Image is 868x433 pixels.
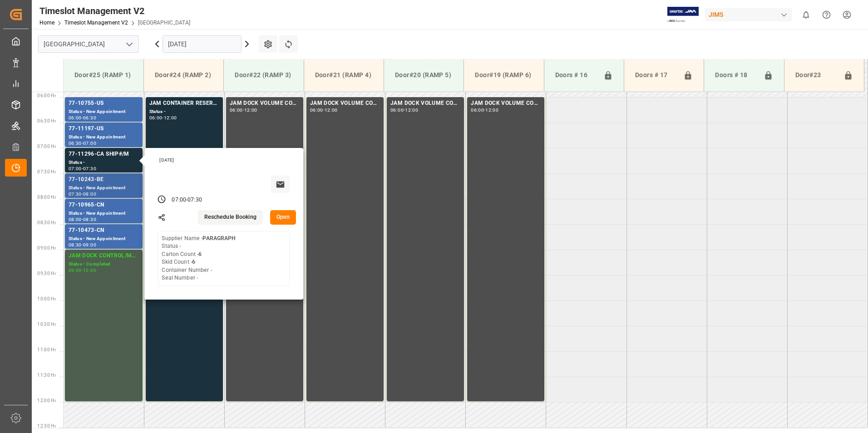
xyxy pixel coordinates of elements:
div: JAM DOCK VOLUME CONTROL [310,99,380,108]
button: Open [270,210,296,225]
div: 06:30 [83,116,96,120]
img: Exertis%20JAM%20-%20Email%20Logo.jpg_1722504956.jpg [667,7,699,23]
div: 09:00 [69,268,82,272]
div: 08:30 [83,217,96,221]
span: 10:00 Hr [37,296,56,301]
div: Status - New Appointment [69,235,139,243]
button: open menu [122,37,136,51]
div: Doors # 18 [711,67,759,84]
span: 12:00 Hr [37,398,56,403]
div: - [323,108,325,112]
a: Timeslot Management V2 [64,20,128,26]
div: 12:00 [405,108,418,112]
div: 12:00 [83,268,96,272]
div: 77-10755-US [69,99,139,108]
div: 08:30 [69,243,82,247]
div: 07:30 [187,196,202,204]
span: 09:00 Hr [37,246,56,251]
b: PARAGRAPH [202,235,236,241]
div: - [243,108,244,112]
div: - [82,167,83,171]
span: 09:30 Hr [37,271,56,276]
div: Doors # 16 [552,67,600,84]
div: JAM DOCK CONTROL/MONTH END [69,251,139,261]
div: JAM DOCK VOLUME CONTROL [471,99,541,108]
div: Status - [149,108,219,116]
div: 07:00 [69,167,82,171]
div: - [162,116,163,120]
div: Doors # 17 [631,67,680,84]
div: JAM DOCK VOLUME CONTROL [230,99,300,108]
div: 06:00 [149,116,163,120]
a: Home [39,20,54,26]
div: - [82,243,83,247]
div: Timeslot Management V2 [39,4,190,18]
div: Door#21 (RAMP 4) [311,67,376,84]
div: Door#22 (RAMP 3) [231,67,296,84]
span: 06:30 Hr [37,118,56,123]
button: show 0 new notifications [796,5,816,25]
div: - [484,108,485,112]
div: 77-11296-CA SHIP#/M [69,150,139,159]
span: 10:30 Hr [37,322,56,327]
div: - [82,217,83,221]
div: Door#24 (RAMP 2) [151,67,216,84]
div: - [82,116,83,120]
div: 06:30 [69,141,82,145]
div: JAM DOCK VOLUME CONTROL [390,99,460,108]
div: 12:00 [244,108,257,112]
button: JIMS [705,6,796,23]
div: 07:30 [69,192,82,196]
div: 77-11197-US [69,124,139,133]
div: Supplier Name - Status - Carton Count - Skid Count - Container Number - Seal Number - [162,235,236,282]
div: 06:00 [390,108,404,112]
span: 11:30 Hr [37,373,56,378]
div: - [404,108,405,112]
div: 12:00 [485,108,498,112]
span: 12:30 Hr [37,423,56,428]
div: - [82,268,83,272]
span: 08:30 Hr [37,220,56,225]
input: Type to search/select [38,35,139,53]
span: 11:00 Hr [37,347,56,352]
div: Door#20 (RAMP 5) [391,67,456,84]
div: Status - Completed [69,261,139,268]
div: 77-10473-CN [69,226,139,235]
div: 07:00 [172,196,186,204]
div: JAM CONTAINER RESERVED [149,99,219,108]
div: - [186,196,187,204]
span: 08:00 Hr [37,195,56,200]
div: Status - New Appointment [69,133,139,141]
div: 12:00 [325,108,338,112]
div: 07:00 [83,141,96,145]
div: 08:00 [69,217,82,221]
span: 07:00 Hr [37,144,56,149]
div: Status - [69,159,139,167]
div: Door#23 [792,67,840,84]
div: 06:00 [310,108,323,112]
b: 6 [198,251,202,257]
input: DD.MM.YYYY [163,35,242,53]
div: JIMS [705,8,792,21]
button: Reschedule Booking [198,210,263,225]
div: Door#25 (RAMP 1) [71,67,136,84]
div: [DATE] [156,157,293,163]
div: Door#19 (RAMP 6) [471,67,536,84]
div: 77-10965-CN [69,201,139,210]
div: Status - New Appointment [69,108,139,116]
div: 09:00 [83,243,96,247]
div: 07:30 [83,167,96,171]
span: 06:00 Hr [37,93,56,98]
div: Status - New Appointment [69,184,139,192]
div: 77-10243-BE [69,175,139,184]
div: 06:00 [230,108,243,112]
div: 06:00 [471,108,484,112]
div: 08:00 [83,192,96,196]
b: 6 [192,259,195,265]
button: Help Center [816,5,837,25]
div: - [82,141,83,145]
div: - [82,192,83,196]
span: 07:30 Hr [37,169,56,174]
div: Status - New Appointment [69,210,139,217]
div: 12:00 [164,116,177,120]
